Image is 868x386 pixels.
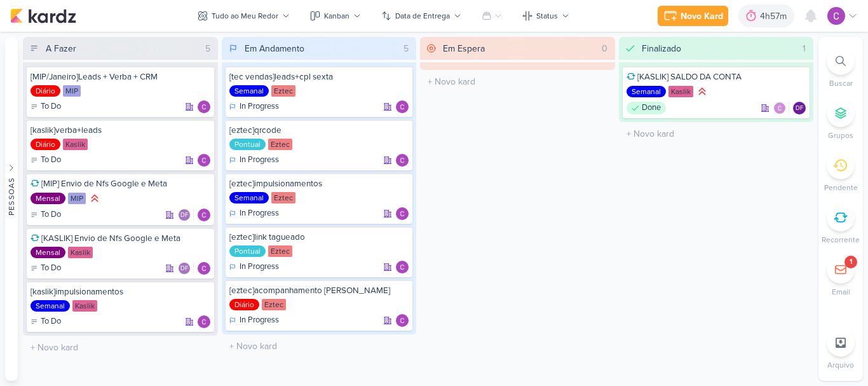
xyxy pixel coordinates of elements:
[63,139,88,150] div: Kaslik
[268,139,292,150] div: Eztec
[178,262,191,275] div: Diego Freitas
[828,130,853,141] p: Grupos
[198,100,210,113] div: Responsável: Carlos Lima
[25,338,215,357] input: + Novo kard
[396,261,409,273] img: Carlos Lima
[31,233,210,244] div: [KASLIK] Envio de Nfs Google e Meta
[31,154,61,167] div: To Do
[229,261,279,273] div: In Progress
[229,71,409,83] div: [tec vendas]leads+cpl sexta
[621,125,811,143] input: + Novo kard
[271,85,295,97] div: Eztec
[668,86,693,97] div: Kaslik
[31,71,210,83] div: [MIP/Janeiro]Leads + Verba + CRM
[443,42,485,55] div: Em Espera
[31,300,70,312] div: Semanal
[31,193,65,204] div: Mensal
[224,337,414,355] input: + Novo kard
[31,100,61,113] div: To Do
[229,154,279,167] div: In Progress
[41,315,61,328] p: To Do
[198,154,210,167] img: Carlos Lima
[797,42,811,55] div: 1
[68,247,93,258] div: Kaslik
[31,315,61,328] div: To Do
[240,261,279,273] p: In Progress
[198,209,210,221] img: Carlos Lima
[178,262,194,275] div: Colaboradores: Diego Freitas
[198,154,210,167] div: Responsável: Carlos Lima
[200,42,215,55] div: 5
[41,262,61,275] p: To Do
[822,234,860,245] p: Recorrente
[796,106,803,112] p: DF
[658,6,728,26] button: Novo Kard
[396,100,409,113] img: Carlos Lima
[88,192,101,205] div: Prioridade Alta
[229,231,409,243] div: [eztec]link tagueado
[396,154,409,167] div: Responsável: Carlos Lima
[31,247,65,258] div: Mensal
[41,209,61,221] p: To Do
[271,192,295,203] div: Eztec
[398,42,414,55] div: 5
[229,85,269,97] div: Semanal
[229,299,259,310] div: Diário
[31,85,60,97] div: Diário
[229,192,269,203] div: Semanal
[827,7,845,25] img: Carlos Lima
[396,207,409,220] div: Responsável: Carlos Lima
[31,125,210,136] div: [kaslik]verba+leads
[229,178,409,190] div: [eztec]impulsionamentos
[229,100,279,113] div: In Progress
[240,154,279,167] p: In Progress
[423,72,613,91] input: + Novo kard
[396,100,409,113] div: Responsável: Carlos Lima
[627,71,806,83] div: [KASLIK] SALDO DA CONTA
[31,209,61,221] div: To Do
[824,182,858,193] p: Pendente
[198,209,210,221] div: Responsável: Carlos Lima
[827,359,854,371] p: Arquivo
[5,37,18,381] button: Pessoas
[178,209,191,221] div: Diego Freitas
[832,286,850,298] p: Email
[31,286,210,298] div: [kaslik]impulsionamentos
[760,10,790,23] div: 4h57m
[793,102,806,114] div: Diego Freitas
[240,207,279,220] p: In Progress
[396,207,409,220] img: Carlos Lima
[696,85,709,98] div: Prioridade Alta
[198,315,210,328] div: Responsável: Carlos Lima
[396,261,409,273] div: Responsável: Carlos Lima
[627,86,666,97] div: Semanal
[627,102,666,114] div: Done
[818,47,863,89] li: Ctrl + F
[180,212,188,219] p: DF
[642,102,661,114] p: Done
[178,209,194,221] div: Colaboradores: Diego Freitas
[229,314,279,327] div: In Progress
[46,42,76,55] div: A Fazer
[72,300,97,312] div: Kaslik
[68,193,86,204] div: MIP
[793,102,806,114] div: Responsável: Diego Freitas
[245,42,304,55] div: Em Andamento
[229,207,279,220] div: In Progress
[850,257,852,267] div: 1
[229,125,409,136] div: [eztec]qrcode
[229,285,409,296] div: [eztec]acompanhamento de verba
[229,139,266,150] div: Pontual
[262,299,286,310] div: Eztec
[642,42,681,55] div: Finalizado
[396,314,409,327] div: Responsável: Carlos Lima
[240,314,279,327] p: In Progress
[396,154,409,167] img: Carlos Lima
[240,100,279,113] p: In Progress
[10,8,76,24] img: kardz.app
[681,10,723,23] div: Novo Kard
[180,266,188,272] p: DF
[229,245,266,257] div: Pontual
[198,100,210,113] img: Carlos Lima
[829,78,853,89] p: Buscar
